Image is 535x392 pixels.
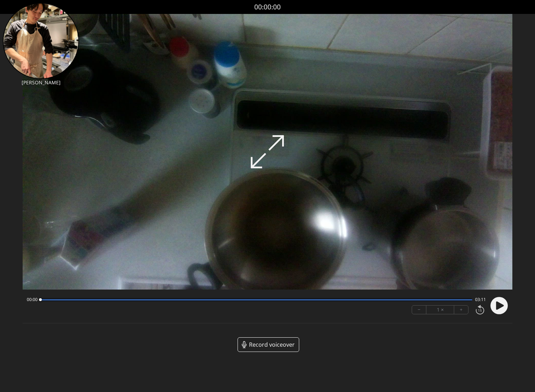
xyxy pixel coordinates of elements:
[454,306,468,314] button: +
[27,297,38,302] span: 00:00
[426,306,454,314] div: 1 ×
[3,79,79,86] p: [PERSON_NAME]
[475,297,486,302] span: 03:11
[3,3,79,79] img: KO
[238,337,299,352] a: Record voiceover
[249,340,295,349] span: Record voiceover
[412,306,426,314] button: −
[254,2,281,12] a: 00:00:00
